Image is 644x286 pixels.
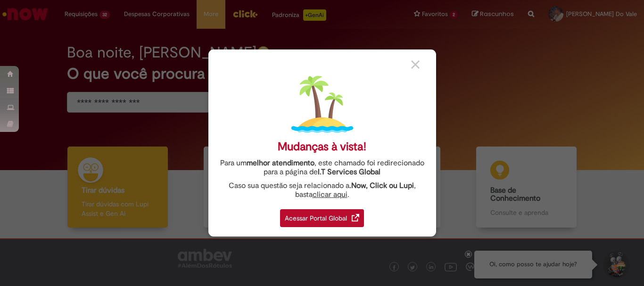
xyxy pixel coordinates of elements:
img: redirect_link.png [352,214,359,221]
div: Para um , este chamado foi redirecionado para a página de [215,159,429,177]
a: clicar aqui [313,185,347,199]
div: Caso sua questão seja relacionado a , basta . [215,181,429,199]
img: island.png [291,74,353,135]
a: I.T Services Global [318,162,380,177]
img: close_button_grey.png [411,60,420,69]
strong: melhor atendimento [247,158,314,168]
a: Acessar Portal Global [280,204,364,227]
strong: .Now, Click ou Lupi [349,181,414,190]
div: Mudanças à vista! [278,140,366,154]
div: Acessar Portal Global [280,209,364,227]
